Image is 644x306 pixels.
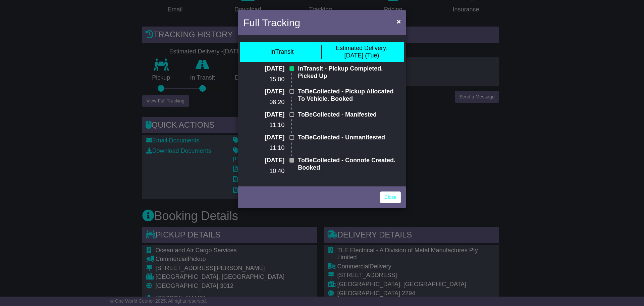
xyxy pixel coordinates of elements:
p: 11:10 [243,144,284,152]
p: [DATE] [243,65,284,73]
p: ToBeCollected - Manifested [298,111,401,119]
p: 10:40 [243,168,284,175]
p: 08:20 [243,99,284,106]
h4: Full Tracking [243,15,300,30]
span: × [397,17,401,25]
p: 11:10 [243,122,284,129]
p: [DATE] [243,111,284,119]
p: ToBeCollected - Unmanifested [298,134,401,141]
p: InTransit - Pickup Completed. Picked Up [298,65,401,80]
span: Estimated Delivery: [336,45,388,51]
p: ToBeCollected - Connote Created. Booked [298,157,401,171]
p: 15:00 [243,76,284,83]
div: InTransit [270,48,293,56]
a: Close [380,191,401,203]
p: [DATE] [243,88,284,95]
button: Close [393,14,404,28]
div: [DATE] (Tue) [336,45,388,59]
p: [DATE] [243,157,284,164]
p: ToBeCollected - Pickup Allocated To Vehicle. Booked [298,88,401,102]
p: [DATE] [243,134,284,141]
